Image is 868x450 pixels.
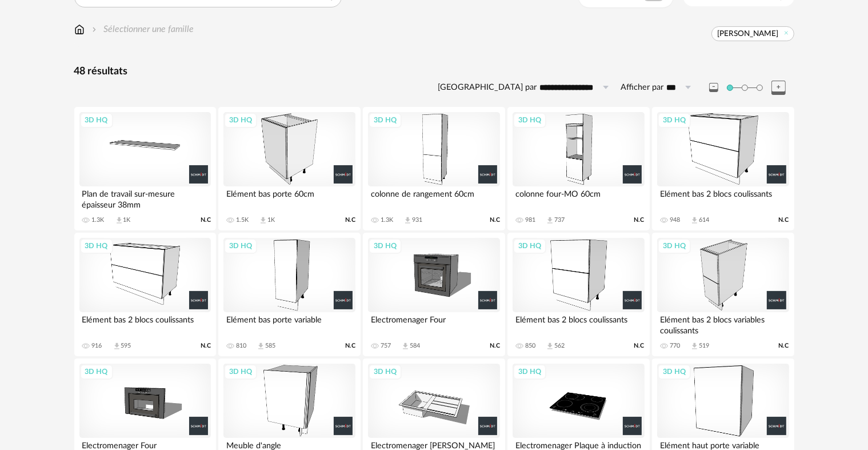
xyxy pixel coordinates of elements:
div: 584 [410,342,420,350]
span: Download icon [401,342,410,351]
a: 3D HQ Elément bas porte variable 810 Download icon 585 N.C [218,233,360,356]
span: N.C [345,216,355,224]
span: N.C [201,342,211,350]
a: 3D HQ colonne de rangement 60cm 1.3K Download icon 931 N.C [363,107,505,230]
div: colonne four-MO 60cm [513,186,644,209]
div: Plan de travail sur-mesure épaisseur 38mm [79,186,211,209]
a: 3D HQ Plan de travail sur-mesure épaisseur 38mm 1.3K Download icon 1K N.C [74,107,216,230]
span: N.C [490,342,500,350]
span: Download icon [546,216,554,225]
span: N.C [201,216,211,224]
a: 3D HQ colonne four-MO 60cm 981 Download icon 737 N.C [507,107,649,230]
div: 3D HQ [80,364,113,379]
a: 3D HQ Elément bas 2 blocs variables coulissants 770 Download icon 519 N.C [652,233,794,356]
img: svg+xml;base64,PHN2ZyB3aWR0aD0iMTYiIGhlaWdodD0iMTYiIHZpZXdCb3g9IjAgMCAxNiAxNiIgZmlsbD0ibm9uZSIgeG... [90,23,99,36]
div: Elément bas 2 blocs coulissants [657,186,789,209]
div: 1.5K [236,216,249,224]
div: 3D HQ [513,364,546,379]
label: Afficher par [621,82,664,93]
div: 614 [699,216,709,224]
img: svg+xml;base64,PHN2ZyB3aWR0aD0iMTYiIGhlaWdodD0iMTciIHZpZXdCb3g9IjAgMCAxNiAxNyIgZmlsbD0ibm9uZSIgeG... [74,23,85,36]
a: 3D HQ Elément bas 2 blocs coulissants 916 Download icon 595 N.C [74,233,216,356]
div: 810 [236,342,246,350]
div: 3D HQ [658,238,691,253]
div: 1K [267,216,275,224]
div: 3D HQ [369,364,402,379]
div: 1K [123,216,131,224]
a: 3D HQ Elément bas 2 blocs coulissants 948 Download icon 614 N.C [652,107,794,230]
span: [PERSON_NAME] [718,29,779,39]
div: 3D HQ [513,113,546,128]
span: N.C [345,342,355,350]
span: Download icon [690,342,699,351]
div: Electromenager Four [368,312,499,335]
div: 3D HQ [369,238,402,253]
a: 3D HQ Elément bas porte 60cm 1.5K Download icon 1K N.C [218,107,360,230]
a: 3D HQ Elément bas 2 blocs coulissants 850 Download icon 562 N.C [507,233,649,356]
span: Download icon [115,216,123,225]
label: [GEOGRAPHIC_DATA] par [438,82,537,93]
span: Download icon [259,216,267,225]
div: Elément bas 2 blocs coulissants [513,312,644,335]
span: N.C [490,216,500,224]
div: 3D HQ [80,238,113,253]
div: 585 [265,342,275,350]
div: 3D HQ [658,364,691,379]
div: 1.3K [92,216,105,224]
div: 3D HQ [369,113,402,128]
div: 595 [121,342,131,350]
span: Download icon [113,342,121,351]
span: Download icon [690,216,699,225]
div: 850 [525,342,535,350]
div: 931 [412,216,422,224]
span: Download icon [257,342,265,351]
div: Elément bas porte variable [223,312,355,335]
div: 757 [381,342,391,350]
div: 3D HQ [224,364,257,379]
div: 3D HQ [513,238,546,253]
div: 948 [670,216,680,224]
div: 48 résultats [74,65,794,78]
div: 770 [670,342,680,350]
div: 3D HQ [658,113,691,128]
div: 3D HQ [224,113,257,128]
div: 3D HQ [224,238,257,253]
span: N.C [634,342,645,350]
div: Elément bas 2 blocs variables coulissants [657,312,789,335]
span: N.C [779,216,789,224]
div: 916 [92,342,102,350]
span: Download icon [403,216,412,225]
div: 519 [699,342,709,350]
div: colonne de rangement 60cm [368,186,499,209]
div: 737 [554,216,565,224]
div: 3D HQ [80,113,113,128]
span: Download icon [546,342,554,351]
div: Sélectionner une famille [90,23,194,36]
div: 1.3K [381,216,393,224]
span: N.C [634,216,645,224]
a: 3D HQ Electromenager Four 757 Download icon 584 N.C [363,233,505,356]
div: 981 [525,216,535,224]
span: N.C [779,342,789,350]
div: 562 [554,342,565,350]
div: Elément bas 2 blocs coulissants [79,312,211,335]
div: Elément bas porte 60cm [223,186,355,209]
